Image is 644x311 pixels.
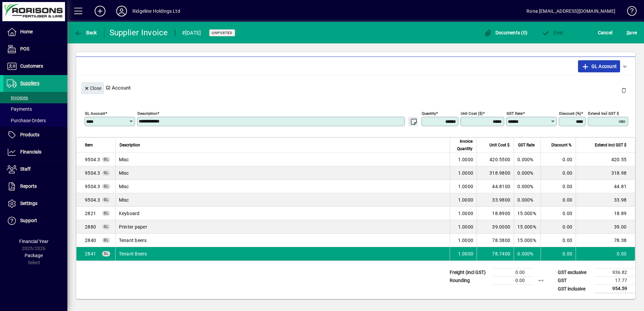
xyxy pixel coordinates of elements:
a: Purchase Orders [3,115,67,126]
span: GL [104,211,108,215]
td: 78.7400 [477,247,514,261]
span: GL [104,184,108,188]
span: Suppliers [20,80,39,86]
button: Documents (0) [482,27,529,39]
span: ave [626,27,637,38]
span: Purchase Orders [7,118,46,123]
span: Cancel [598,27,613,38]
span: Entertainment [85,237,96,244]
span: GL [104,238,108,242]
td: 39.00 [576,220,635,234]
td: 17.77 [595,277,635,285]
td: 33.98 [576,193,635,207]
a: Invoices [3,92,67,103]
div: Gl Account [76,75,635,100]
span: GL [104,158,108,161]
button: Post [540,27,565,39]
span: Description [120,141,140,149]
span: GL [104,225,108,229]
td: 44.8100 [477,180,514,193]
span: Package [25,253,43,258]
span: Unit Cost $ [489,141,510,149]
td: 0.00 [541,153,576,166]
a: Reports [3,178,67,195]
td: 0.00 [541,247,576,261]
span: S [626,30,629,35]
span: Support [20,218,37,223]
td: 954.59 [595,285,635,293]
button: Cancel [596,27,614,39]
button: Delete [616,82,632,98]
td: GST exclusive [554,269,595,277]
td: 0.00 [541,234,576,247]
span: Loan - Silverthistle Trust [85,156,100,163]
button: Close [81,82,104,94]
a: Knowledge Base [622,1,636,23]
span: Entertainment - Non Deductable [85,250,96,257]
span: Financials [20,149,41,154]
td: 318.98 [576,166,635,180]
td: 0.00 [541,180,576,193]
app-page-header-button: Delete [616,87,632,93]
span: Item [85,141,93,149]
td: Tenant beers [115,234,450,247]
span: Computer Expenses [85,210,96,217]
span: POS [20,46,29,51]
td: 1.0000 [450,234,477,247]
app-page-header-button: Close [79,85,106,91]
td: 420.5500 [477,153,514,166]
span: ost [542,30,563,35]
a: Support [3,212,67,229]
td: GST [554,277,595,285]
span: Invoices [7,95,28,100]
a: POS [3,41,67,58]
td: Freight (incl GST) [446,269,492,277]
td: Misc [115,193,450,207]
td: 78.3800 [477,234,514,247]
div: Ridgeline Holdings Ltd [132,6,180,16]
td: 1.0000 [450,247,477,261]
span: Loan - Silverthistle Trust [85,183,100,190]
mat-label: Unit Cost ($) [461,111,483,116]
td: Printer paper [115,220,450,234]
div: Supplier Invoice [109,27,168,38]
span: Loan - Silverthistle Trust [85,197,100,203]
mat-label: Extend incl GST $ [588,111,619,116]
td: 33.9800 [477,193,514,207]
td: 39.0000 [477,220,514,234]
td: Misc [115,166,450,180]
td: 1.0000 [450,166,477,180]
a: Settings [3,195,67,212]
td: 0.000% [514,166,541,180]
td: 936.82 [595,269,635,277]
td: Keyboard [115,207,450,220]
span: P [553,30,556,35]
td: Tenant Beers [115,247,450,261]
span: Payments [7,106,32,112]
mat-label: Quantity [422,111,436,116]
td: 0.000% [514,180,541,193]
td: 318.9800 [477,166,514,180]
span: Extend incl GST $ [595,141,626,149]
td: 18.8900 [477,207,514,220]
a: Customers [3,58,67,75]
span: GST Rate [518,141,535,149]
td: 0.000% [514,153,541,166]
span: GL [104,198,108,202]
td: Misc [115,153,450,166]
div: Rona [EMAIL_ADDRESS][DOMAIN_NAME] [526,6,615,16]
mat-label: GL Account [85,111,105,116]
td: Misc [115,180,450,193]
a: Staff [3,161,67,178]
span: Loan - Silverthistle Trust [85,170,100,176]
td: 0.00 [492,269,533,277]
td: 44.81 [576,180,635,193]
span: Documents (0) [484,30,527,35]
a: Financials [3,144,67,161]
span: GL [104,252,108,255]
td: 15.000% [514,234,541,247]
td: 0.00 [576,247,635,261]
span: Reports [20,183,37,189]
mat-label: Description [137,111,157,116]
span: Unposted [212,31,232,35]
